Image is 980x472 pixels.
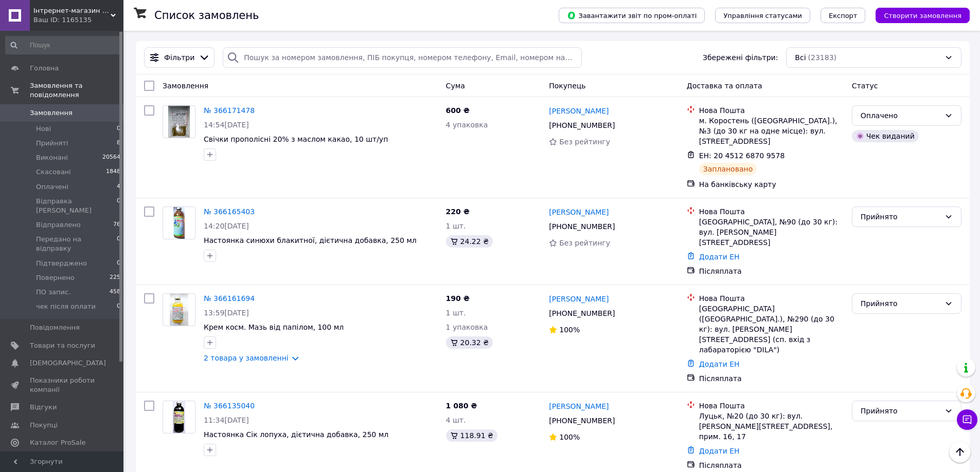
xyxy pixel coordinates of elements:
a: Крем косм. Мазь від папілом, 100 мл [204,323,344,331]
a: Створити замовлення [865,11,970,19]
div: Луцьк, №20 (до 30 кг): вул. [PERSON_NAME][STREET_ADDRESS], прим. 16, 17 [699,411,844,442]
div: [GEOGRAPHIC_DATA], №90 (до 30 кг): вул. [PERSON_NAME][STREET_ADDRESS] [699,217,844,248]
span: 600 ₴ [446,106,470,115]
span: 1 шт. [446,309,466,317]
span: 11:34[DATE] [204,416,249,424]
a: Додати ЕН [699,360,740,368]
span: ЕН: 20 4512 6870 9578 [699,152,785,160]
span: 1 упаковка [446,323,488,331]
span: 4 шт. [446,416,466,424]
span: Каталог ProSale [30,438,85,447]
span: Покупець [549,82,585,90]
div: 118.91 ₴ [446,429,497,442]
a: Фото товару [163,105,195,138]
a: Настоянка синюхи блакитної, дієтична добавка, 250 мл [204,236,417,244]
span: 8 [117,139,120,148]
a: Додати ЕН [699,253,740,261]
img: Фото товару [173,401,185,433]
a: [PERSON_NAME] [549,401,609,411]
a: [PERSON_NAME] [549,106,609,116]
span: 0 [117,259,120,268]
div: м. Коростень ([GEOGRAPHIC_DATA].), №3 (до 30 кг на одне місце): вул. [STREET_ADDRESS] [699,116,844,146]
span: Створити замовлення [884,12,961,20]
div: 20.32 ₴ [446,336,493,349]
div: Ваш ID: 1165135 [33,15,123,25]
span: 0 [117,197,120,215]
div: Нова Пошта [699,401,844,411]
a: № 366135040 [204,402,255,410]
span: ПО запис. [36,288,70,297]
div: Нова Пошта [699,293,844,304]
span: 0 [117,235,120,253]
div: Прийнято [861,298,940,309]
span: Без рейтингу [559,239,610,247]
span: 190 ₴ [446,294,470,303]
span: Cума [446,82,465,90]
a: [PERSON_NAME] [549,207,609,217]
a: Настоянка Сік лопуха, дієтична добавка, 250 мл [204,430,388,439]
div: Післяплата [699,460,844,470]
span: (23183) [808,53,836,62]
span: Завантажити звіт по пром-оплаті [567,11,697,20]
span: 1 шт. [446,222,466,230]
a: Фото товару [163,293,195,326]
button: Наверх [949,441,971,463]
input: Пошук [5,36,121,54]
div: [PHONE_NUMBER] [547,306,617,320]
div: На банківську карту [699,179,844,190]
a: Фото товару [163,206,195,239]
span: Управління статусами [723,12,802,20]
div: [PHONE_NUMBER] [547,118,617,133]
span: 0 [117,302,120,311]
input: Пошук за номером замовлення, ПІБ покупця, номером телефону, Email, номером накладної [223,47,581,68]
span: Прийняті [36,139,68,148]
span: Передано на відправку [36,235,117,253]
span: 100% [559,433,580,441]
a: Свічки прополісні 20% з маслом какао, 10 шт/уп [204,135,388,143]
span: 458 [110,288,120,297]
span: 14:20[DATE] [204,222,249,230]
span: Експорт [829,12,858,20]
div: Заплановано [699,163,757,175]
span: Нові [36,124,51,134]
span: Товари та послуги [30,341,95,350]
img: Фото товару [168,106,190,138]
button: Завантажити звіт по пром-оплаті [559,8,705,23]
span: Без рейтингу [559,138,610,146]
span: 1848 [106,167,120,177]
button: Створити замовлення [876,8,970,23]
img: Фото товару [173,207,185,239]
div: Нова Пошта [699,206,844,217]
div: Чек виданий [852,130,919,142]
span: Замовлення [30,108,73,118]
div: [GEOGRAPHIC_DATA] ([GEOGRAPHIC_DATA].), №290 (до 30 кг): вул. [PERSON_NAME][STREET_ADDRESS] (сп. ... [699,304,844,355]
span: 220 ₴ [446,207,470,216]
span: Інтрернет-магазин "Лікарські трави і бджолопродукти" [33,6,111,15]
span: Замовлення [163,82,208,90]
button: Чат з покупцем [957,409,977,430]
span: Скасовані [36,167,71,177]
div: Прийнято [861,211,940,222]
a: № 366171478 [204,106,255,115]
span: 225 [110,273,120,282]
span: Доставка та оплата [687,82,762,90]
a: Фото товару [163,401,195,433]
span: 4 упаковка [446,121,488,129]
h1: Список замовлень [154,9,259,22]
a: № 366161694 [204,294,255,303]
span: 1 080 ₴ [446,402,477,410]
a: [PERSON_NAME] [549,294,609,304]
div: [PHONE_NUMBER] [547,219,617,234]
span: 4 [117,182,120,192]
button: Управління статусами [715,8,810,23]
span: 13:59[DATE] [204,309,249,317]
div: Оплачено [861,110,940,121]
div: Нова Пошта [699,105,844,116]
span: Відгуки [30,403,57,412]
span: Збережені фільтри: [703,52,778,63]
a: 2 товара у замовленні [204,354,289,362]
span: Статус [852,82,878,90]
